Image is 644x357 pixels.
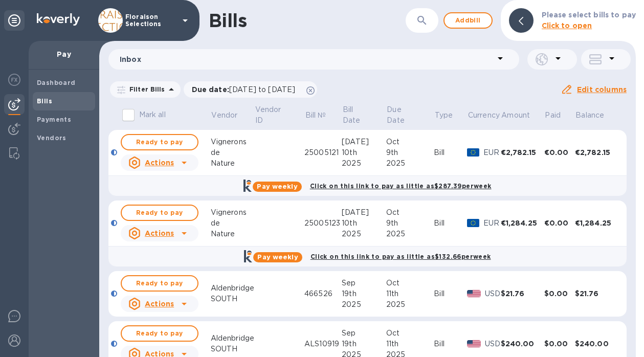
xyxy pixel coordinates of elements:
h1: Bills [209,10,247,31]
div: €1,284.25 [575,218,618,228]
span: Vendor ID [255,104,304,126]
div: Bill [434,147,467,158]
div: Sep [342,328,386,339]
span: Ready to pay [130,136,189,148]
div: 10th [342,147,386,158]
b: Dashboard [37,79,76,86]
span: Paid [545,110,574,121]
div: 11th [386,339,434,349]
div: de [211,147,254,158]
span: Ready to pay [130,207,189,219]
span: Due Date [387,104,433,126]
b: Click to open [542,21,592,30]
img: Logo [37,13,80,26]
u: Actions [145,300,174,308]
div: $21.76 [575,288,618,299]
div: SOUTH [211,294,254,304]
span: Bill № [305,110,340,121]
div: Bill [434,288,467,299]
img: USD [467,340,481,347]
div: [DATE] [342,137,386,147]
div: 25005121 [304,147,342,158]
p: Balance [575,110,604,121]
p: EUR [483,147,500,158]
p: Bill № [305,110,326,121]
div: 10th [342,218,386,229]
div: 19th [342,339,386,349]
button: Ready to pay [121,325,198,342]
b: Pay weekly [257,183,297,190]
u: Actions [145,159,174,167]
div: Oct [386,137,434,147]
span: Balance [575,110,617,121]
p: EUR [483,218,500,229]
div: Oct [386,278,434,288]
p: Due Date [387,104,419,126]
div: [DATE] [342,207,386,218]
div: Bill [434,339,467,349]
p: Pay [37,49,91,59]
button: Addbill [443,12,493,29]
div: 2025 [386,299,434,310]
p: USD [485,339,501,349]
div: €2,782.15 [575,147,618,158]
div: Vignerons [211,207,254,218]
p: Paid [545,110,561,121]
div: €0.00 [544,147,575,158]
div: $0.00 [544,339,575,349]
div: €0.00 [544,218,575,228]
div: 2025 [386,229,434,239]
b: Please select bills to pay [542,11,636,19]
div: Due date:[DATE] to [DATE] [184,81,318,98]
div: €1,284.25 [501,218,544,228]
button: Ready to pay [121,134,198,150]
div: Vignerons [211,137,254,147]
span: Type [435,110,467,121]
b: Pay weekly [257,253,298,261]
div: $240.00 [575,339,618,349]
div: $21.76 [501,288,544,299]
button: Ready to pay [121,205,198,221]
p: Mark all [139,109,166,120]
b: Payments [37,116,71,123]
span: Ready to pay [130,327,189,340]
span: [DATE] to [DATE] [229,85,295,94]
p: Amount [501,110,530,121]
p: Filter Bills [125,85,165,94]
img: USD [467,290,481,297]
div: 25005123 [304,218,342,229]
p: Floraison Selections [125,13,176,28]
div: SOUTH [211,344,254,354]
div: de [211,218,254,229]
div: $240.00 [501,339,544,349]
span: Amount [501,110,543,121]
p: Currency [468,110,500,121]
u: Actions [145,229,174,237]
span: Bill Date [343,104,385,126]
p: Due date : [192,84,301,95]
div: 9th [386,218,434,229]
img: Foreign exchange [8,74,20,86]
span: Add bill [453,14,483,27]
div: 9th [386,147,434,158]
b: Click on this link to pay as little as $132.66 per week [310,253,491,260]
p: Vendor ID [255,104,291,126]
button: Ready to pay [121,275,198,292]
div: 11th [386,288,434,299]
div: Aldenbridge [211,283,254,294]
span: Ready to pay [130,277,189,289]
div: ALS10919 [304,339,342,349]
div: 2025 [342,299,386,310]
b: Bills [37,97,52,105]
div: Oct [386,328,434,339]
div: Bill [434,218,467,229]
u: Edit columns [577,85,627,94]
div: Aldenbridge [211,333,254,344]
div: Oct [386,207,434,218]
div: 2025 [342,229,386,239]
b: Vendors [37,134,66,142]
p: Type [435,110,453,121]
div: Sep [342,278,386,288]
div: 2025 [386,158,434,169]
